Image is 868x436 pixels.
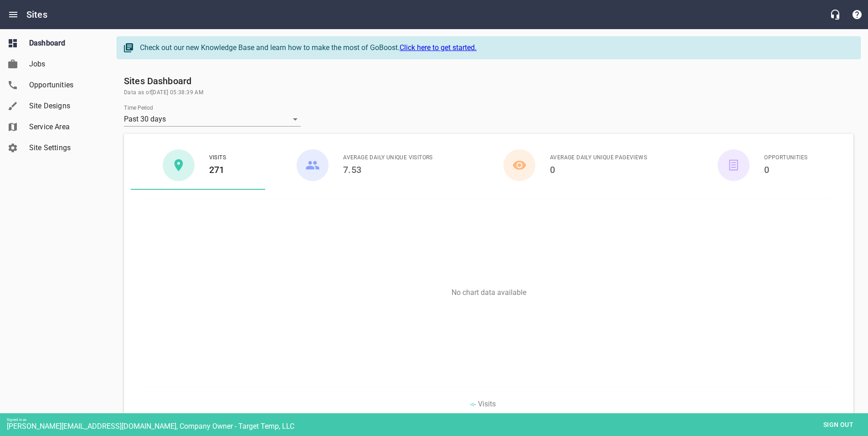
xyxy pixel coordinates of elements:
div: Check out our new Knowledge Base and learn how to make the most of GoBoost. [140,42,851,53]
span: Average Daily Unique Visitors [343,153,433,162]
span: Visits [478,400,496,408]
span: Sign out [819,419,858,431]
label: Time Period [124,105,153,111]
span: Average Daily Unique Pageviews [550,153,647,162]
p: No chart data available [131,288,847,297]
span: Dashboard [29,38,98,49]
div: Signed in as [7,418,868,422]
span: Site Settings [29,142,98,153]
h6: Sites [26,7,47,22]
span: Service Area [29,122,98,132]
span: Site Designs [29,101,98,112]
button: Open drawer [2,4,24,25]
span: Data as of [DATE] 05:38:39 AM [124,88,853,97]
h6: 0 [764,162,807,177]
span: Opportunities [764,153,807,162]
h6: 271 [209,162,226,177]
h6: 7.53 [343,162,433,177]
h6: Sites Dashboard [124,74,853,88]
span: Visits [209,153,226,162]
h6: 0 [550,162,647,177]
div: Past 30 days [124,112,301,127]
button: Sign out [816,416,861,433]
span: Jobs [29,59,98,70]
div: [PERSON_NAME][EMAIL_ADDRESS][DOMAIN_NAME], Company Owner - Target Temp, LLC [7,422,868,431]
button: Live Chat [824,4,846,25]
button: Support Portal [846,4,868,25]
span: Opportunities [29,80,98,91]
a: Click here to get started. [400,43,477,52]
